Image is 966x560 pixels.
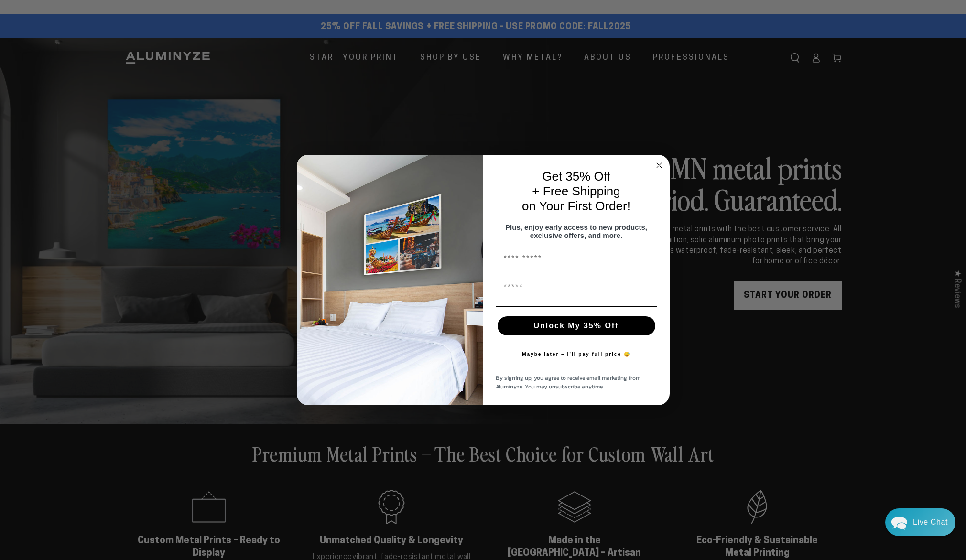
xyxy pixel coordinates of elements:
[496,374,640,391] span: By signing up, you agree to receive email marketing from Aluminyze. You may unsubscribe anytime.
[885,508,955,536] div: Chat widget toggle
[653,160,665,171] button: Close dialog
[913,508,948,536] div: Contact Us Directly
[522,199,630,213] span: on Your First Order!
[297,155,483,405] img: 728e4f65-7e6c-44e2-b7d1-0292a396982f.jpeg
[505,223,647,239] span: Plus, enjoy early access to new products, exclusive offers, and more.
[498,316,655,335] button: Unlock My 35% Off
[496,306,657,307] img: underline
[517,345,635,364] button: Maybe later – I’ll pay full price 😅
[542,169,610,183] span: Get 35% Off
[532,184,620,198] span: + Free Shipping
